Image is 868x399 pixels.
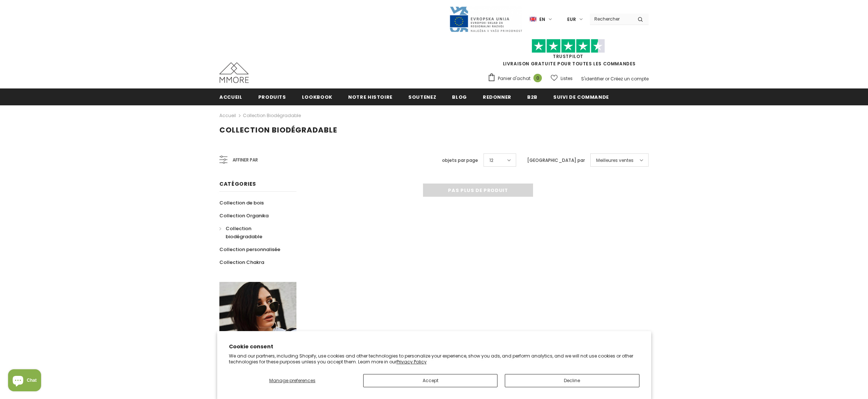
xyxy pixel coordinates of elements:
img: Javni Razpis [449,6,522,33]
span: Panier d'achat [498,75,530,82]
label: [GEOGRAPHIC_DATA] par [527,157,585,164]
label: objets par page [442,157,478,164]
span: en [539,16,545,23]
button: Decline [505,374,639,387]
a: Collection personnalisée [219,243,280,256]
p: We and our partners, including Shopify, use cookies and other technologies to personalize your ex... [229,353,639,364]
a: Lookbook [302,88,332,105]
img: Faites confiance aux étoiles pilotes [532,39,605,53]
a: Créez un compte [610,76,649,82]
a: Collection biodégradable [243,112,301,119]
span: EUR [567,16,576,23]
a: Javni Razpis [449,16,522,22]
span: Notre histoire [348,94,393,101]
button: Accept [363,374,497,387]
span: soutenez [408,94,436,101]
a: TrustPilot [553,53,583,59]
a: Redonner [483,88,511,105]
input: Search Site [590,14,632,24]
span: 0 [533,74,542,82]
span: Produits [258,94,286,101]
a: Panier d'achat 0 [488,73,546,84]
h2: Cookie consent [229,343,639,351]
span: Affiner par [233,156,258,164]
span: B2B [527,94,537,101]
span: Collection Organika [219,212,269,219]
a: Blog [452,88,467,105]
inbox-online-store-chat: Shopify online store chat [6,369,43,393]
a: S'identifier [581,76,604,82]
a: Produits [258,88,286,105]
a: Accueil [219,88,242,105]
a: Accueil [219,111,236,120]
a: Privacy Policy [397,359,427,365]
span: Collection Chakra [219,259,264,266]
a: Collection biodégradable [219,222,288,243]
span: Manage preferences [269,377,316,384]
span: Accueil [219,94,242,101]
span: or [605,76,609,82]
span: Blog [452,94,467,101]
span: Collection personnalisée [219,246,280,253]
span: Redonner [483,94,511,101]
button: Manage preferences [229,374,356,387]
a: Collection de bois [219,196,264,209]
a: Suivi de commande [553,88,609,105]
img: i-lang-1.png [530,16,536,22]
span: LIVRAISON GRATUITE POUR TOUTES LES COMMANDES [488,42,649,67]
span: 12 [489,157,493,164]
span: Suivi de commande [553,94,609,101]
span: Listes [561,75,573,82]
a: Listes [551,72,573,85]
span: Collection biodégradable [219,125,337,135]
a: soutenez [408,88,436,105]
img: Cas MMORE [219,62,249,83]
span: Collection biodégradable [226,225,262,240]
span: Collection de bois [219,199,264,206]
span: Lookbook [302,94,332,101]
a: B2B [527,88,537,105]
a: Collection Chakra [219,256,264,269]
a: Collection Organika [219,209,269,222]
a: Notre histoire [348,88,393,105]
span: Meilleures ventes [596,157,634,164]
span: Catégories [219,180,256,188]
